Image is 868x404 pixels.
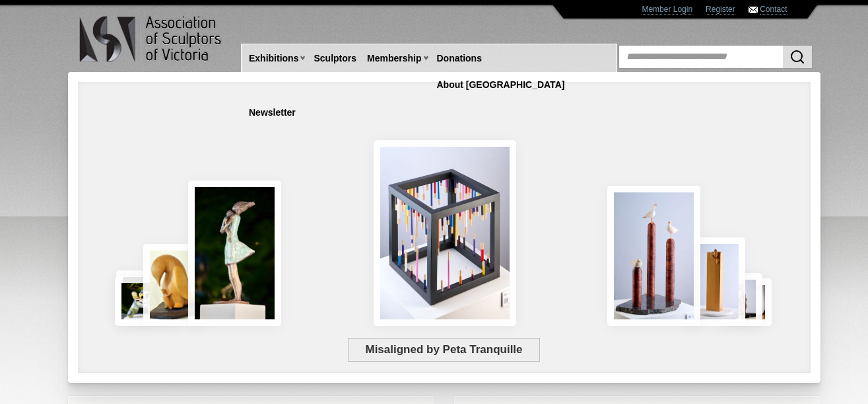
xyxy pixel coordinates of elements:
[760,5,787,15] a: Contact
[348,338,540,362] span: Misaligned by Peta Tranquille
[789,49,805,65] img: Search
[244,101,301,125] a: Newsletter
[749,7,758,13] img: Contact ASV
[706,5,735,15] a: Register
[308,46,362,71] a: Sculptors
[685,237,745,326] img: Little Frog. Big Climb
[607,186,700,326] img: Rising Tides
[432,46,487,71] a: Donations
[362,46,426,71] a: Membership
[79,13,224,65] img: logo.png
[374,140,516,326] img: Misaligned
[188,181,282,326] img: Connection
[642,5,692,15] a: Member Login
[432,73,570,97] a: About [GEOGRAPHIC_DATA]
[244,46,304,71] a: Exhibitions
